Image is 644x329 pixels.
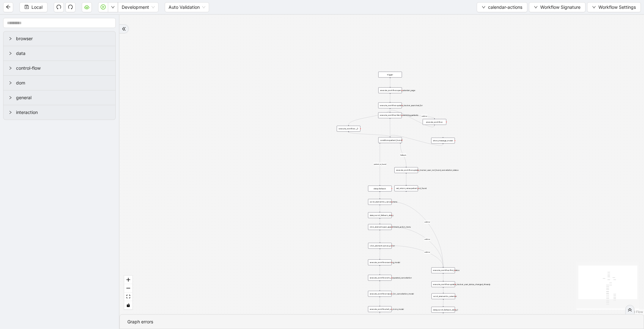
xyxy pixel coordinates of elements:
div: conditions:patient_found? [378,137,402,143]
span: Workflow Settings [598,4,636,11]
div: execute_workflow:update_tracker_searched_for [378,102,402,108]
div: trigger [378,72,402,78]
button: downcalendar-actions [477,2,527,12]
button: zoom in [124,276,132,284]
a: React Flow attribution [627,310,643,314]
div: delay:fallback [368,186,391,191]
span: Auto Validation [169,3,205,12]
div: click_element:open_appointment_action_menu [368,224,391,230]
div: data [3,46,115,61]
span: Workflow Signature [540,4,580,11]
button: arrow-left [3,2,13,12]
button: saveLocal [19,2,47,12]
div: click_element:cancel_action [368,243,392,249]
div: execute_workflow:find_status [431,267,455,273]
span: Development [122,3,155,12]
div: general [3,90,115,105]
g: Edge from execute_workflow: to execute_workflow:fetch_matching_patients [390,110,435,127]
div: execute_workflow:tell_us_more_modal [368,306,391,312]
span: arrow-left [6,4,11,9]
div: show_message_modal: [431,138,455,144]
div: delay:scroll_fallback_delay [368,212,391,218]
button: play-circle [98,2,108,12]
span: browser [16,35,110,42]
div: execute_workflow:update_tracker_user_status_changed_Already [431,281,455,287]
span: general [16,94,110,101]
div: execute_workflow:who_requested_cancellation [368,275,391,281]
span: right [8,96,12,100]
div: set_return_value:patient_not_found [394,186,418,191]
div: scroll_element:to_cancel_menu [368,199,391,205]
span: right [8,66,12,70]
div: delay:scroll_fallback_delay_1 [431,307,455,313]
span: down [482,5,486,9]
div: execute_workflow:__0 [337,126,360,132]
span: right [8,111,12,114]
div: execute_workflow: [423,119,446,125]
div: execute_workflow:warning_modal [368,259,391,265]
div: execute_workflow:update_tracker_user_not_found_cancellation_status [394,167,418,173]
span: double-right [122,27,126,31]
span: save [25,5,29,9]
div: dom [3,76,115,90]
button: downWorkflow Settings [587,2,641,12]
div: execute_workflow:open_calender_page [378,87,402,93]
button: undo [54,2,64,12]
g: Edge from execute_workflow:__0 to conditions:patient_found? [348,132,390,137]
button: cloud-server [82,2,92,12]
span: undo [56,4,61,9]
button: zoom out [124,284,132,293]
g: Edge from conditions:patient_found? to delay:fallback [374,143,386,185]
button: fit view [124,293,132,301]
div: set_return_value:patient_not_foundplus-circle [394,186,418,191]
div: Graph errors [127,318,636,325]
span: cloud-server [84,4,89,9]
span: interaction [16,109,110,116]
span: plus-circle [404,194,408,198]
span: down [111,5,115,9]
button: downWorkflow Signature [529,2,586,12]
span: data [16,50,110,57]
span: double-right [628,308,632,312]
div: execute_workflow:fetch_matching_patients [378,112,402,118]
span: right [8,37,12,40]
span: dom [16,79,110,86]
span: down [592,5,596,9]
div: scroll_element:to_calender [431,293,455,299]
span: control-flow [16,65,110,72]
div: execute_workflow:reason_for_cancellation_modal [368,291,391,297]
span: down [534,5,538,9]
div: interaction [3,105,115,120]
span: Local [31,4,42,11]
button: down [108,2,118,12]
g: Edge from execute_workflow:fetch_matching_patients to execute_workflow: [402,115,435,118]
div: control-flow [3,61,115,75]
button: toggle interactivity [124,301,132,310]
span: calendar-actions [488,4,522,11]
span: right [8,51,12,55]
g: Edge from show_message_modal: to conditions:patient_found? [390,135,443,145]
div: browser [3,31,115,46]
span: redo [68,4,73,9]
button: redo [65,2,75,12]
